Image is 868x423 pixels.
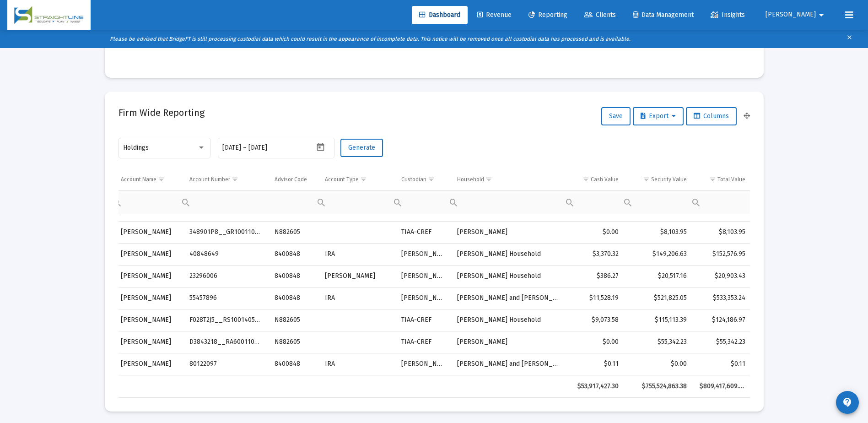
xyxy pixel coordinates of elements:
span: Revenue [477,11,512,19]
div: $755,524,863.38 [631,382,686,391]
span: Export [641,112,676,120]
mat-icon: arrow_drop_down [816,6,827,24]
div: Data grid [119,169,750,398]
td: 55457896 [183,287,268,309]
td: $55,342.23 [625,331,693,353]
h2: Firm Wide Reporting [119,105,205,120]
span: Show filter options for column 'Custodian' [428,176,435,183]
td: Filter cell [114,191,183,213]
span: Reporting [528,11,567,19]
td: IRA [318,243,394,265]
td: TIAA-CREF [395,331,451,353]
td: [PERSON_NAME] and [PERSON_NAME] [451,353,567,375]
td: Column Household [451,169,567,191]
span: Show filter options for column 'Account Type' [360,176,367,183]
i: Please be advised that BridgeFT is still processing custodial data which could result in the appe... [110,36,631,42]
td: 348901P8__GR1001101010 [183,221,268,243]
span: Save [609,112,623,120]
td: Column Custodian [395,169,451,191]
td: $533,353.24 [693,287,754,309]
span: Show filter options for column 'Security Value' [643,176,650,183]
td: $0.00 [567,331,625,353]
input: Start date [222,144,241,152]
td: $55,342.23 [693,331,754,353]
td: Filter cell [625,191,693,213]
td: 8400848 [268,287,319,309]
td: Column Account Number [183,169,268,191]
td: 8400848 [268,353,319,375]
button: Export [633,107,684,125]
span: Dashboard [419,11,460,19]
td: $0.00 [567,221,625,243]
td: $115,113.39 [625,309,693,331]
td: 23296006 [183,265,268,287]
td: N882605 [268,221,319,243]
img: Dashboard [14,6,84,24]
span: – [243,144,247,152]
td: TIAA-CREF [395,309,451,331]
td: Filter cell [693,191,754,213]
td: Filter cell [183,191,268,213]
td: [PERSON_NAME] [451,221,567,243]
td: Filter cell [318,191,394,213]
td: $0.11 [693,353,754,375]
td: [PERSON_NAME] [395,265,451,287]
td: Filter cell [395,191,451,213]
td: $149,206.63 [625,243,693,265]
td: IRA [318,287,394,309]
td: Column Account Name [114,169,183,191]
td: [PERSON_NAME] [114,309,183,331]
td: $124,186.97 [693,309,754,331]
div: $809,417,609.43 [700,382,745,391]
td: [PERSON_NAME] [114,331,183,353]
td: [PERSON_NAME] [451,331,567,353]
a: Data Management [625,6,701,24]
td: $9,073.58 [567,309,625,331]
div: Account Type [325,176,359,183]
td: F028T2J5__RS1001405552 [183,309,268,331]
input: End date [248,144,292,152]
button: Columns [686,107,737,125]
div: $53,917,427.30 [573,382,619,391]
td: [PERSON_NAME] [318,265,394,287]
td: Column Security Value [625,169,693,191]
span: Columns [694,112,729,120]
td: [PERSON_NAME] [395,243,451,265]
td: [PERSON_NAME] [114,221,183,243]
button: [PERSON_NAME] [755,5,838,24]
td: $11,528.19 [567,287,625,309]
mat-icon: contact_support [842,397,853,408]
td: $386.27 [567,265,625,287]
td: 8400848 [268,265,319,287]
a: Clients [577,6,623,24]
td: $0.00 [625,353,693,375]
td: 40848649 [183,243,268,265]
span: Insights [711,11,745,19]
span: Data Management [633,11,694,19]
td: 80122097 [183,353,268,375]
span: Show filter options for column 'Account Number' [232,176,238,183]
div: Custodian [401,176,426,183]
td: $152,576.95 [693,243,754,265]
mat-icon: clear [846,32,853,46]
td: [PERSON_NAME] [114,243,183,265]
td: [PERSON_NAME] Household [451,243,567,265]
button: Save [601,107,631,125]
td: [PERSON_NAME] [395,353,451,375]
td: Column Advisor Code [268,169,319,191]
td: $3,370.32 [567,243,625,265]
td: Filter cell [567,191,625,213]
span: Show filter options for column 'Total Value' [709,176,716,183]
button: Generate [340,139,383,157]
div: Advisor Code [275,176,307,183]
span: Show filter options for column 'Account Name' [158,176,165,183]
td: $20,517.16 [625,265,693,287]
td: [PERSON_NAME] [114,287,183,309]
td: $521,825.05 [625,287,693,309]
td: $20,903.43 [693,265,754,287]
span: Show filter options for column 'Household' [485,176,492,183]
a: Insights [703,6,752,24]
td: Column Total Value [693,169,754,191]
td: D3843218__RA6001102155 [183,331,268,353]
div: Account Number [189,176,230,183]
